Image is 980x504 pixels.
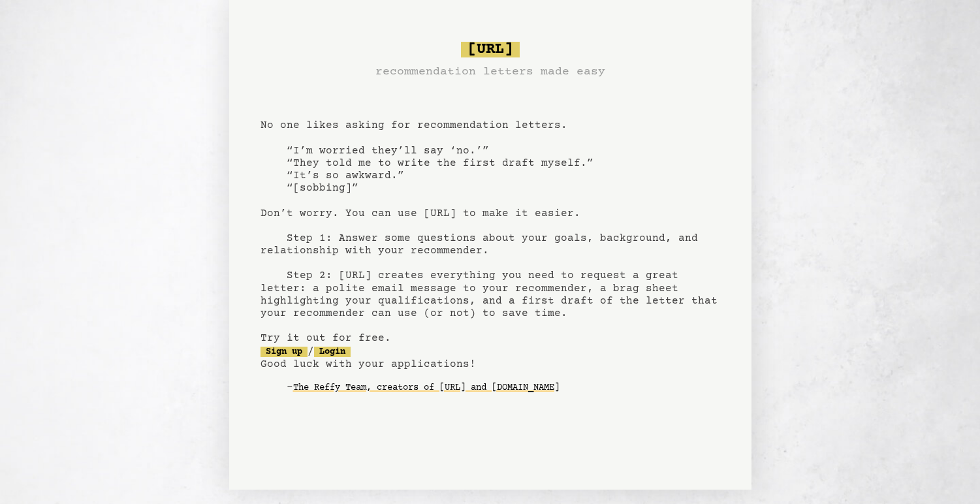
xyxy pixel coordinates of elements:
a: Sign up [261,347,308,357]
div: - [287,381,720,394]
pre: No one likes asking for recommendation letters. “I’m worried they’ll say ‘no.’” “They told me to ... [261,37,720,419]
span: [URL] [461,42,520,57]
a: The Reffy Team, creators of [URL] and [DOMAIN_NAME] [293,377,560,398]
a: Login [314,347,351,357]
h3: recommendation letters made easy [375,63,605,81]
